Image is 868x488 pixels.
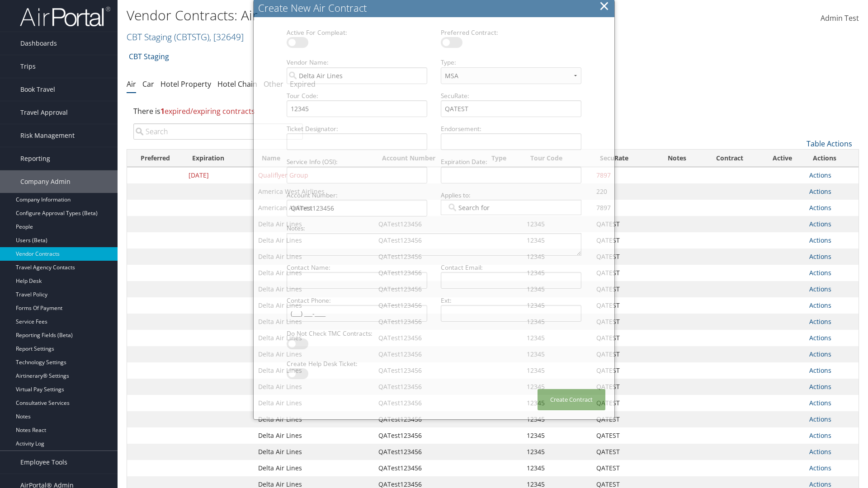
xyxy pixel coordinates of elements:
a: Actions [809,171,831,179]
span: Risk Management [20,124,75,147]
label: Tour Code: [283,91,431,100]
td: QATEST [592,379,655,395]
a: Actions [809,252,831,261]
label: Ext: [437,296,585,305]
label: Contact Email: [437,263,585,272]
td: Delta Air Lines [254,411,374,427]
label: Contact Name: [283,263,431,272]
td: 12345 [522,460,592,476]
label: Service Info (OSI): [283,157,431,166]
a: Actions [809,350,831,358]
td: QATEST [592,411,655,427]
th: Notes: activate to sort column ascending [655,150,699,167]
a: Admin Test [821,5,859,33]
a: Actions [809,203,831,212]
label: Expiration Date: [437,157,585,166]
a: Air [127,79,136,89]
a: Actions [809,382,831,391]
td: QATest123456 [374,427,483,444]
td: QATEST [592,249,655,265]
a: Actions [809,333,831,342]
button: Create Contract [538,389,605,410]
span: Book Travel [20,78,55,101]
a: Actions [809,415,831,423]
a: CBT Staging [127,31,244,43]
span: Admin Test [821,13,859,23]
td: Delta Air Lines [254,444,374,460]
a: Actions [809,301,831,310]
label: Create Help Desk Ticket: [283,359,431,368]
input: (___) ___-____ [287,305,427,322]
td: QATEST [592,427,655,444]
a: Actions [809,399,831,407]
td: Delta Air Lines [254,427,374,444]
td: QATEST [592,395,655,411]
td: 7897 [592,167,655,183]
label: Preferred Contract: [437,28,585,37]
label: Account Number: [283,191,431,200]
td: [DATE] [184,167,254,183]
span: ( CBTSTG ) [174,31,209,43]
span: Trips [20,55,36,78]
td: QATest123456 [374,460,483,476]
td: QATEST [592,281,655,297]
th: Active: activate to sort column ascending [760,150,804,167]
span: expired/expiring contracts [160,106,255,116]
label: Notes: [283,224,585,233]
label: Ticket Designator: [283,124,431,133]
td: QATEST [592,297,655,314]
td: QATEST [592,216,655,232]
span: Reporting [20,147,50,170]
strong: 1 [160,106,165,116]
label: Applies to: [437,191,585,200]
a: CBT Staging [129,47,169,66]
a: Actions [809,447,831,456]
label: Do Not Check TMC Contracts: [283,329,431,338]
td: QATEST [592,330,655,346]
span: Employee Tools [20,451,67,474]
td: QATEST [592,232,655,249]
label: Endorsement: [437,124,585,133]
input: Search for Airline [447,203,497,212]
th: Expiration: activate to sort column descending [184,150,254,167]
td: 12345 [522,444,592,460]
label: SecuRate: [437,91,585,100]
td: QATEST [592,362,655,379]
a: Actions [809,464,831,472]
a: Actions [809,187,831,196]
a: Actions [809,431,831,440]
a: Actions [809,285,831,293]
a: Actions [809,236,831,244]
a: Actions [809,317,831,326]
td: QATEST [592,346,655,362]
img: airportal-logo.png [20,6,110,27]
td: QATest123456 [374,444,483,460]
th: Actions [805,150,859,167]
a: Actions [809,268,831,277]
td: 12345 [522,427,592,444]
th: Preferred: activate to sort column ascending [127,150,184,167]
span: Travel Approval [20,101,68,124]
a: Hotel Chain [217,79,257,89]
h1: Vendor Contracts: Air [127,6,615,25]
a: Actions [809,220,831,228]
a: Actions [809,366,831,375]
th: Contract: activate to sort column ascending [699,150,760,167]
td: QATEST [592,444,655,460]
span: Dashboards [20,32,57,55]
td: 220 [592,183,655,200]
td: 7897 [592,200,655,216]
label: Contact Phone: [283,296,431,305]
a: Hotel Property [160,79,211,89]
th: SecuRate: activate to sort column ascending [592,150,655,167]
td: QATEST [592,314,655,330]
td: Delta Air Lines [254,460,374,476]
span: Company Admin [20,170,71,193]
input: Search [133,123,303,140]
span: , [ 32649 ] [209,31,244,43]
label: Type: [437,58,585,67]
td: QATEST [592,265,655,281]
a: Table Actions [807,139,852,149]
label: Active For Compleat: [283,28,431,37]
div: There is [127,99,859,123]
